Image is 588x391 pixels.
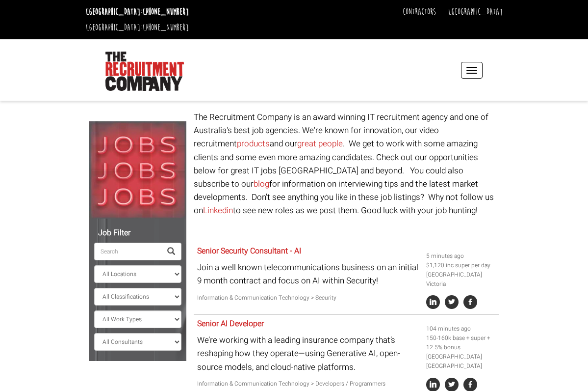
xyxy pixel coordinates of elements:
p: The Recruitment Company is an award winning IT recruitment agency and one of Australia's best job... [194,111,499,218]
a: Senior Security Consultant - AI [197,245,301,257]
a: products [237,138,270,150]
a: [PHONE_NUMBER] [143,22,189,33]
li: 5 minutes ago [426,251,495,261]
a: Contractors [403,6,436,17]
img: The Recruitment Company [105,52,184,91]
a: Linkedin [203,204,233,217]
a: blog [254,178,269,190]
a: [GEOGRAPHIC_DATA] [448,6,503,17]
input: Search [94,243,161,260]
a: [PHONE_NUMBER] [143,6,189,17]
li: [GEOGRAPHIC_DATA]: [83,4,191,20]
h5: Job Filter [94,229,181,238]
a: great people [297,138,343,150]
img: Jobs, Jobs, Jobs [89,121,186,219]
li: [GEOGRAPHIC_DATA]: [83,20,191,35]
